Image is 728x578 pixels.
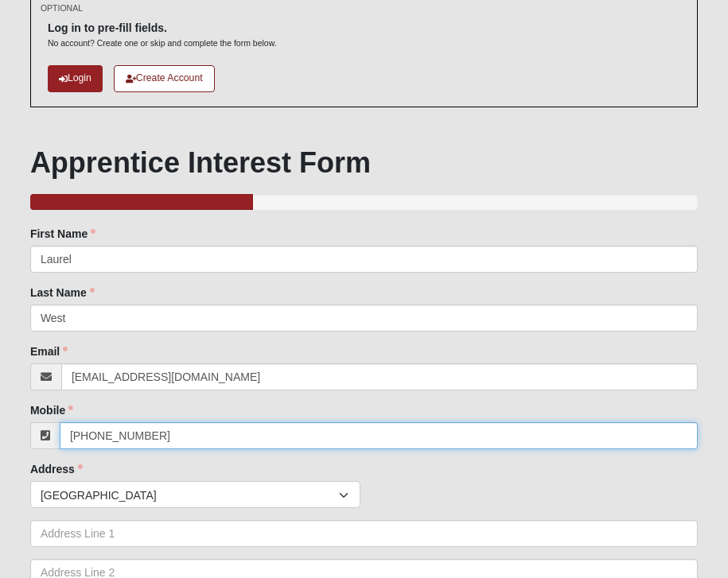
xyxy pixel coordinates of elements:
[48,37,277,49] p: No account? Create one or skip and complete the form below.
[30,226,95,242] label: First Name
[114,65,215,91] a: Create Account
[48,21,277,35] h6: Log in to pre-fill fields.
[48,65,103,91] a: Login
[41,482,339,509] span: [GEOGRAPHIC_DATA]
[30,461,83,477] label: Address
[30,343,68,359] label: Email
[30,520,698,547] input: Address Line 1
[41,2,83,14] small: OPTIONAL
[30,285,95,301] label: Last Name
[30,402,73,418] label: Mobile
[30,145,698,180] h1: Apprentice Interest Form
